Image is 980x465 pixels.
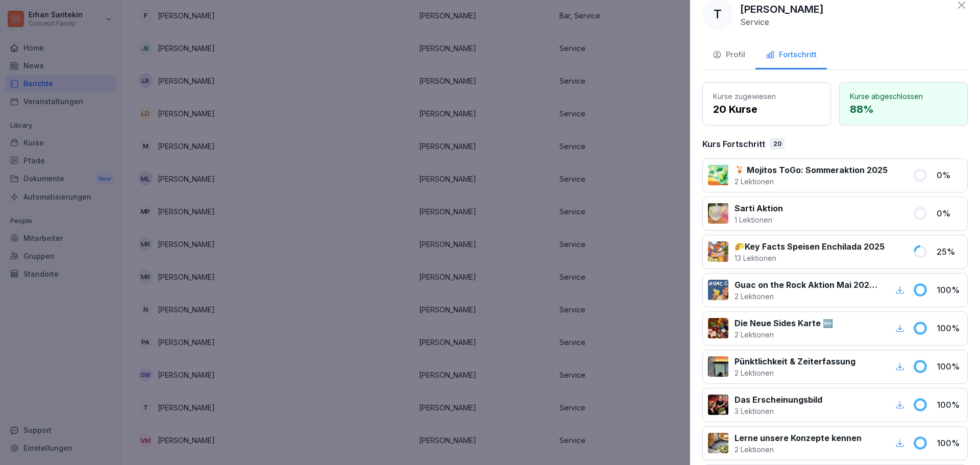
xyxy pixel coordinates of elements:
[734,317,833,329] p: Die Neue Sides Karte 🆕
[937,246,962,258] p: 25 %
[937,284,962,296] p: 100 %
[937,169,962,181] p: 0 %
[734,406,822,417] p: 3 Lektionen
[734,291,881,302] p: 2 Lektionen
[937,399,962,411] p: 100 %
[734,432,862,444] p: Lerne unsere Konzepte kennen
[734,329,833,340] p: 2 Lektionen
[937,437,962,449] p: 100 %
[755,42,827,69] button: Fortschritt
[734,444,862,455] p: 2 Lektionen
[766,49,817,61] div: Fortschritt
[734,202,783,214] p: Sarti Aktion
[713,102,820,117] p: 20 Kurse
[734,355,855,368] p: Pünktlichkeit & Zeiterfassung
[702,42,755,69] button: Profil
[713,91,820,102] p: Kurse zugewiesen
[734,240,885,253] p: 🌮Key Facts Speisen Enchilada 2025
[734,394,822,406] p: Das Erscheinungsbild
[740,2,824,17] p: [PERSON_NAME]
[734,176,888,187] p: 2 Lektionen
[770,138,785,150] div: 20
[702,138,765,150] p: Kurs Fortschritt
[713,49,745,61] div: Profil
[734,253,885,263] p: 13 Lektionen
[850,102,957,117] p: 88 %
[734,164,888,176] p: 🍹 Mojitos ToGo: Sommeraktion 2025
[937,322,962,334] p: 100 %
[740,17,769,27] p: Service
[937,360,962,373] p: 100 %
[734,214,783,225] p: 1 Lektionen
[850,91,957,102] p: Kurse abgeschlossen
[734,368,855,378] p: 2 Lektionen
[734,279,881,291] p: Guac on the Rock Aktion Mai 2025 🪨
[937,207,962,219] p: 0 %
